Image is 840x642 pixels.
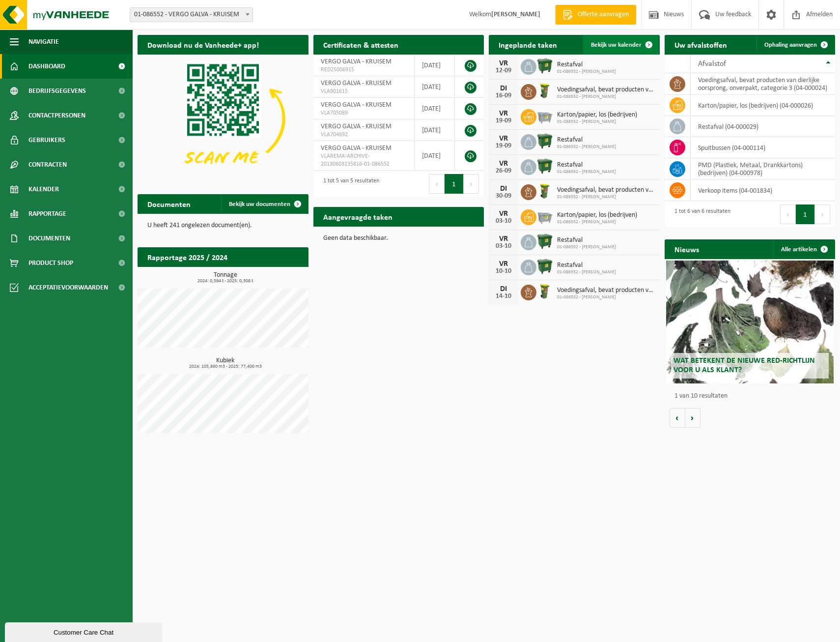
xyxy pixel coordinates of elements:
button: Previous [780,204,796,224]
span: Restafval [557,236,616,244]
a: Alle artikelen [773,239,834,259]
span: 01-086552 - [PERSON_NAME] [557,244,616,250]
p: U heeft 241 ongelezen document(en). [147,222,299,229]
a: Bekijk rapportage [235,266,308,286]
span: Contactpersonen [28,103,85,128]
span: Dashboard [28,54,65,79]
h3: Kubiek [142,357,308,369]
span: Rapportage [28,202,66,226]
p: 1 van 10 resultaten [674,393,831,400]
span: 01-086552 - [PERSON_NAME] [557,69,616,75]
div: DI [494,285,513,293]
h2: Nieuws [665,239,709,259]
div: VR [494,135,513,143]
span: Acceptatievoorwaarden [28,275,108,300]
div: 03-10 [494,218,513,225]
h2: Documenten [138,194,200,213]
div: VR [494,110,513,117]
span: 01-086552 - [PERSON_NAME] [557,94,655,100]
a: Wat betekent de nieuwe RED-richtlijn voor u als klant? [666,261,834,383]
div: 14-10 [494,293,513,300]
span: Navigatie [28,29,59,54]
div: 1 tot 5 van 5 resultaten [318,173,379,195]
span: VERGO GALVA - KRUISEM [321,145,392,152]
span: Restafval [557,61,616,69]
span: Restafval [557,262,616,269]
span: Voedingsafval, bevat producten van dierlijke oorsprong, onverpakt, categorie 3 [557,287,655,294]
span: Karton/papier, los (bedrijven) [557,211,637,219]
h2: Rapportage 2025 / 2024 [138,247,237,266]
div: 10-10 [494,268,513,275]
a: Bekijk uw kalender [583,35,659,55]
span: VERGO GALVA - KRUISEM [321,80,392,87]
td: karton/papier, los (bedrijven) (04-000026) [691,95,836,116]
span: Afvalstof [698,60,726,68]
span: Product Shop [28,251,73,275]
td: PMD (Plastiek, Metaal, Drankkartons) (bedrijven) (04-000978) [691,158,836,180]
h2: Aangevraagde taken [313,207,402,226]
td: [DATE] [415,119,455,141]
span: Contracten [28,152,67,177]
span: 2024: 105,860 m3 - 2025: 77,400 m3 [142,364,308,369]
iframe: chat widget [5,620,164,642]
div: 30-09 [494,193,513,200]
td: [DATE] [415,55,455,76]
img: WB-1100-HPE-GN-01 [536,158,553,175]
span: VLA901615 [321,88,407,95]
div: VR [494,260,513,268]
img: WB-2500-GAL-GY-01 [536,208,553,225]
h3: Tonnage [142,272,308,284]
span: Karton/papier, los (bedrijven) [557,111,637,119]
span: Bekijk uw kalender [591,42,642,48]
div: 1 tot 6 van 6 resultaten [670,204,730,225]
span: 01-086552 - [PERSON_NAME] [557,169,616,175]
div: 12-09 [494,67,513,74]
span: Ophaling aanvragen [764,42,817,48]
td: verkoop items (04-001834) [691,180,836,201]
div: 19-09 [494,143,513,149]
h2: Uw afvalstoffen [665,35,737,54]
td: spuitbussen (04-000114) [691,137,836,158]
td: restafval (04-000029) [691,116,836,137]
img: Download de VHEPlus App [138,55,308,183]
span: VLA705089 [321,109,407,117]
img: WB-2500-GAL-GY-01 [536,108,553,124]
span: 01-086552 - [PERSON_NAME] [557,194,655,200]
span: VLAREMA-ARCHIVE-20130603135816-01-086552 [321,152,407,168]
button: Previous [429,174,445,194]
span: VERGO GALVA - KRUISEM [321,101,392,109]
img: WB-1100-HPE-GN-01 [536,133,553,149]
strong: [PERSON_NAME] [491,11,540,18]
img: WB-0060-HPE-GN-50 [536,283,553,300]
div: 16-09 [494,92,513,99]
img: WB-0060-HPE-GN-50 [536,183,553,200]
span: Wat betekent de nieuwe RED-richtlijn voor u als klant? [673,357,815,374]
span: Restafval [557,161,616,169]
span: Gebruikers [28,128,65,152]
div: VR [494,210,513,218]
span: Documenten [28,226,70,251]
span: 01-086552 - [PERSON_NAME] [557,219,637,225]
h2: Certificaten & attesten [313,35,408,54]
span: Bedrijfsgegevens [28,79,86,103]
span: Restafval [557,136,616,144]
a: Ophaling aanvragen [756,35,834,55]
span: Offerte aanvragen [575,10,631,20]
div: VR [494,160,513,168]
p: Geen data beschikbaar. [323,235,475,242]
a: Offerte aanvragen [555,5,636,25]
td: [DATE] [415,76,455,98]
span: Voedingsafval, bevat producten van dierlijke oorsprong, onverpakt, categorie 3 [557,186,655,194]
span: 01-086552 - VERGO GALVA - KRUISEM [130,8,252,22]
span: 01-086552 - [PERSON_NAME] [557,119,637,125]
span: 01-086552 - [PERSON_NAME] [557,144,616,150]
span: VERGO GALVA - KRUISEM [321,58,392,65]
span: 01-086552 - [PERSON_NAME] [557,294,655,300]
span: VERGO GALVA - KRUISEM [321,123,392,130]
img: WB-1100-HPE-GN-01 [536,233,553,250]
span: RED25006915 [321,66,407,74]
img: WB-0060-HPE-GN-50 [536,83,553,99]
div: 19-09 [494,117,513,124]
h2: Ingeplande taken [489,35,567,54]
